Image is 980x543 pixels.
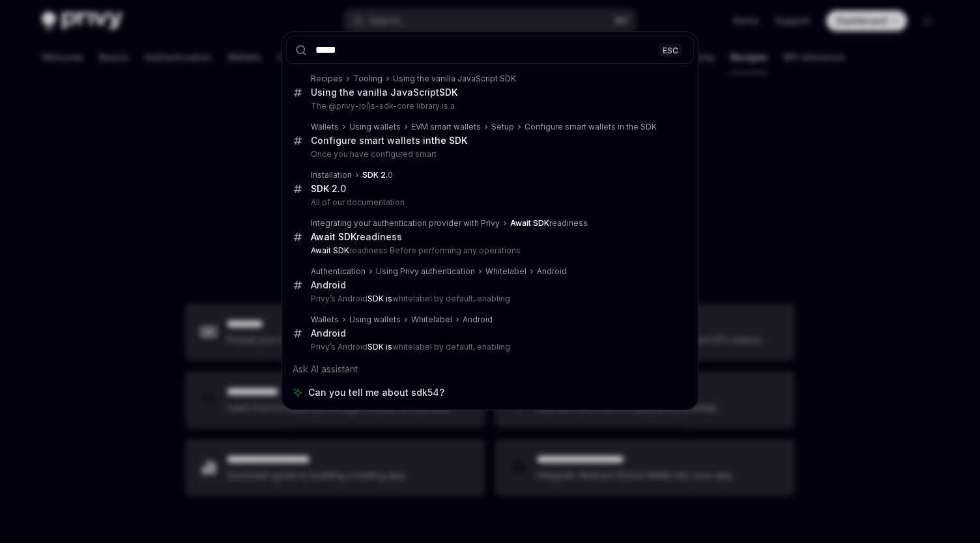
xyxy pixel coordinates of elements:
[353,74,382,84] div: Tooling
[362,170,393,180] div: 0
[311,294,667,304] p: Privy’s Android whitelabel by default, enabling
[311,135,467,146] div: Configure smart wallets in
[659,43,682,57] div: ESC
[411,122,481,132] div: EVM smart wallets
[362,170,388,180] b: SDK 2.
[349,314,401,325] div: Using wallets
[311,74,343,84] div: Recipes
[431,135,467,146] b: the SDK
[311,218,500,229] div: Integrating your authentication provider with Privy
[311,342,667,352] p: Privy’s Android whitelabel by default, enabling
[485,266,526,277] div: Whitelabel
[311,149,667,160] p: Once you have configured smart
[311,231,402,243] div: readiness
[311,327,346,339] div: Android
[311,101,667,111] p: The @privy-io/js-sdk-core library is a
[491,122,514,132] div: Setup
[311,314,339,325] div: Wallets
[510,218,588,229] div: readiness
[311,183,346,195] div: 0
[367,294,392,303] b: SDK is
[510,218,549,228] b: Await SDK
[525,122,657,132] div: Configure smart wallets in the SDK
[311,279,346,291] div: Android
[311,122,339,132] div: Wallets
[311,87,457,98] div: Using the vanilla JavaScript
[311,245,349,255] b: Await SDK
[311,266,366,277] div: Authentication
[376,266,475,277] div: Using Privy authentication
[311,197,667,208] p: All of our documentation
[367,342,392,352] b: SDK is
[311,245,667,256] p: readiness Before performing any operations
[311,231,356,242] b: Await SDK
[311,170,352,180] div: Installation
[439,87,457,98] b: SDK
[308,386,444,399] span: Can you tell me about sdk54?
[393,74,516,84] div: Using the vanilla JavaScript SDK
[463,314,493,325] div: Android
[286,357,694,381] div: Ask AI assistant
[311,183,340,194] b: SDK 2.
[349,122,401,132] div: Using wallets
[537,266,567,277] div: Android
[411,314,452,325] div: Whitelabel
